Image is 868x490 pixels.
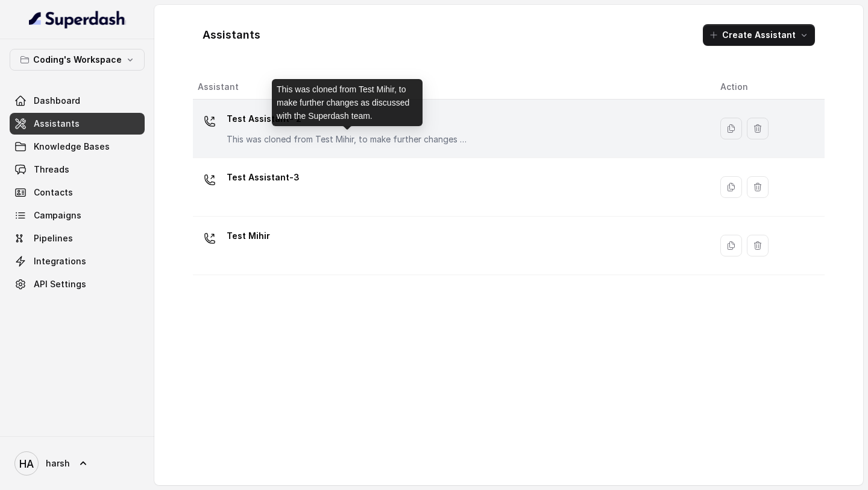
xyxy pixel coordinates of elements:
[34,232,73,244] span: Pipelines
[10,136,145,157] a: Knowledge Bases
[203,25,260,45] h1: Assistants
[10,49,145,71] button: Coding's Workspace
[34,164,69,176] span: Threads
[34,209,81,221] span: Campaigns
[34,95,80,107] span: Dashboard
[34,141,110,153] span: Knowledge Bases
[227,168,300,187] p: Test Assistant-3
[10,273,145,295] a: API Settings
[227,109,468,129] p: Test Assistant- 2
[10,447,145,480] a: harsh
[10,205,145,226] a: Campaigns
[34,255,86,267] span: Integrations
[33,52,122,67] p: Coding's Workspace
[10,250,145,272] a: Integrations
[227,133,468,145] p: This was cloned from Test Mihir, to make further changes as discussed with the Superdash team.
[10,227,145,249] a: Pipelines
[34,118,80,130] span: Assistants
[10,182,145,203] a: Contacts
[10,90,145,112] a: Dashboard
[34,186,73,199] span: Contacts
[34,278,86,290] span: API Settings
[46,457,70,469] span: harsh
[711,75,825,100] th: Action
[227,226,270,246] p: Test Mihir
[703,24,815,46] button: Create Assistant
[272,79,423,126] div: This was cloned from Test Mihir, to make further changes as discussed with the Superdash team.
[29,10,126,29] img: light.svg
[10,113,145,135] a: Assistants
[193,75,711,100] th: Assistant
[10,159,145,180] a: Threads
[19,457,34,470] text: HA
